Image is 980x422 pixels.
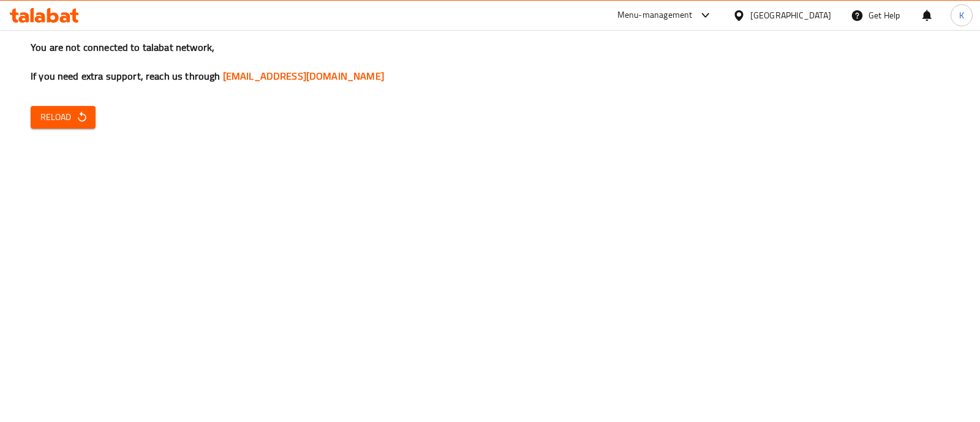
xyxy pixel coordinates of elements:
[31,40,949,83] h3: You are not connected to talabat network, If you need extra support, reach us through
[959,9,964,22] span: K
[750,9,831,22] div: [GEOGRAPHIC_DATA]
[223,67,384,85] a: [EMAIL_ADDRESS][DOMAIN_NAME]
[40,110,86,125] span: Reload
[31,106,96,129] button: Reload
[617,8,693,23] div: Menu-management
